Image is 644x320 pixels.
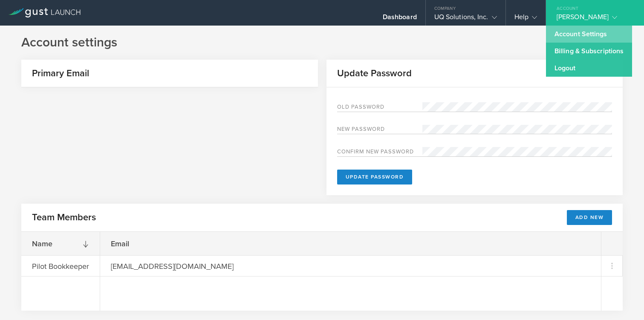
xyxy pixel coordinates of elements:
[557,13,629,26] div: [PERSON_NAME]
[21,256,100,276] div: Pilot Bookkeeper
[434,13,497,26] div: UQ Solutions, Inc.
[21,34,623,51] h1: Account settings
[567,210,612,225] button: Add New
[514,13,537,26] div: Help
[100,256,245,276] div: [EMAIL_ADDRESS][DOMAIN_NAME]
[32,211,96,224] h2: Team Members
[21,67,89,80] h2: Primary Email
[100,232,209,255] div: Email
[337,170,413,185] button: Update Password
[337,127,422,134] label: New password
[337,149,422,156] label: Confirm new password
[21,232,100,255] div: Name
[337,104,422,112] label: Old Password
[383,13,417,26] div: Dashboard
[326,67,412,80] h2: Update Password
